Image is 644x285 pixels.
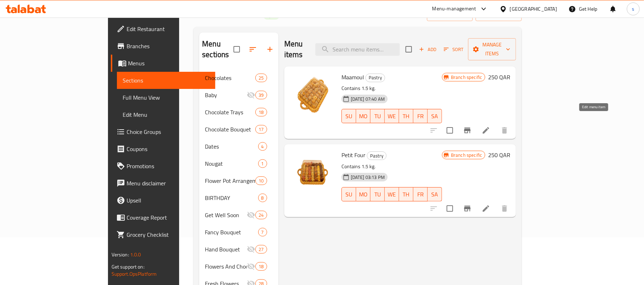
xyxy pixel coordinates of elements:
[256,212,266,219] span: 24
[261,41,279,58] button: Add section
[432,5,476,13] div: Menu-management
[205,211,247,219] span: Get Well Soon
[247,211,255,219] svg: Inactive section
[416,44,439,55] span: Add item
[442,44,465,55] button: Sort
[205,74,255,82] span: Chocolates
[259,229,267,236] span: 7
[199,224,279,241] div: Fancy Bouquet7
[130,250,141,259] span: 1.0.0
[127,42,210,50] span: Branches
[428,187,442,201] button: SA
[205,228,258,236] div: Fancy Bouquet
[474,40,510,58] span: Manage items
[488,72,510,82] h6: 250 QAR
[444,45,463,54] span: Sort
[359,111,368,121] span: MO
[402,189,411,200] span: TH
[111,123,216,140] a: Choice Groups
[256,263,266,270] span: 18
[345,189,353,200] span: SU
[348,174,388,181] span: [DATE] 03:13 PM
[111,226,216,243] a: Grocery Checklist
[205,108,255,116] span: Chocolate Trays
[256,246,266,253] span: 27
[482,204,490,213] a: Edit menu item
[345,111,353,121] span: SU
[367,152,386,160] span: Pastry
[418,45,437,54] span: Add
[117,89,216,106] a: Full Menu View
[413,187,428,201] button: FR
[341,150,365,160] span: Petit Four
[256,177,266,184] span: 10
[402,111,411,121] span: TH
[111,20,216,37] a: Edit Restaurant
[127,25,210,33] span: Edit Restaurant
[256,126,266,133] span: 17
[356,109,370,123] button: MO
[199,206,279,224] div: Get Well Soon24
[205,176,255,185] div: Flower Pot Arrangement
[205,245,247,254] span: Hand Bouquet
[356,187,370,201] button: MO
[111,209,216,226] a: Coverage Report
[385,109,399,123] button: WE
[205,91,247,99] div: Baby
[290,150,336,196] img: Petit Four
[258,194,267,202] div: items
[448,152,485,159] span: Branch specific
[341,162,442,171] p: Contains 1.5 kg.
[488,150,510,160] h6: 250 QAR
[416,44,439,55] button: Add
[199,121,279,138] div: Chocolate Bouquet17
[127,127,210,136] span: Choice Groups
[510,5,557,13] div: [GEOGRAPHIC_DATA]
[205,159,258,168] div: Nougat
[199,155,279,172] div: Nougat1
[205,125,255,134] span: Chocolate Bouquet
[284,39,307,60] h2: Menu items
[255,262,267,271] div: items
[373,189,382,200] span: TU
[416,111,425,121] span: FR
[399,187,413,201] button: TH
[401,42,416,57] span: Select section
[229,42,244,57] span: Select all sections
[111,175,216,192] a: Menu disclaimer
[112,269,157,279] a: Support.OpsPlatform
[199,86,279,104] div: Baby39
[290,72,336,118] img: Maamoul
[111,37,216,55] a: Branches
[370,187,385,201] button: TU
[255,108,267,116] div: items
[367,151,387,160] div: Pastry
[199,104,279,121] div: Chocolate Trays18
[459,122,476,139] button: Branch-specific-item
[255,91,267,99] div: items
[255,125,267,134] div: items
[632,5,634,13] span: s
[127,196,210,205] span: Upsell
[439,44,468,55] span: Sort items
[255,211,267,219] div: items
[399,109,413,123] button: TH
[359,189,368,200] span: MO
[259,160,267,167] span: 1
[247,91,255,99] svg: Inactive section
[111,192,216,209] a: Upsell
[117,72,216,89] a: Sections
[127,145,210,153] span: Coupons
[111,140,216,157] a: Coupons
[112,262,144,271] span: Get support on:
[431,111,439,121] span: SA
[117,106,216,123] a: Edit Menu
[256,109,266,116] span: 18
[348,96,388,102] span: [DATE] 07:40 AM
[205,262,247,271] span: Flowers And Chocolate
[127,162,210,170] span: Promotions
[448,74,485,81] span: Branch specific
[258,142,267,151] div: items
